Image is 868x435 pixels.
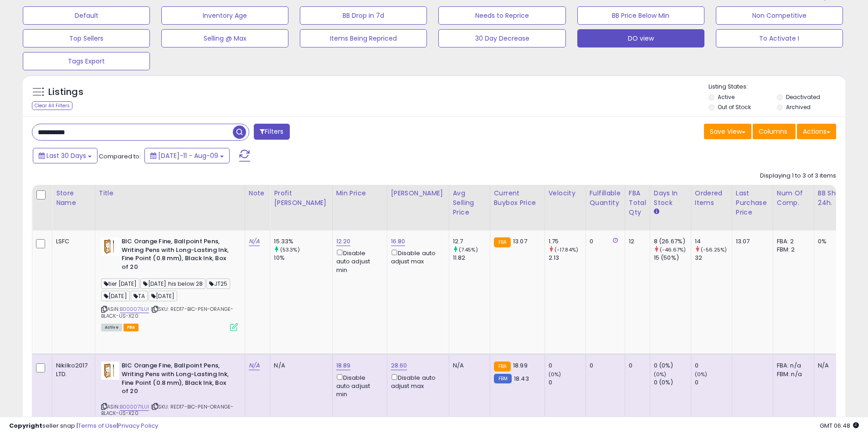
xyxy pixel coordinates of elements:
small: (-17.84%) [555,246,578,253]
div: Velocity [549,189,582,198]
span: 18.43 [514,374,529,383]
button: To Activate I [716,29,843,47]
span: Compared to: [99,152,141,161]
small: (0%) [695,371,708,378]
span: 13.07 [513,237,527,246]
button: Inventory Age [161,6,288,25]
div: Displaying 1 to 3 of 3 items [760,172,836,180]
div: 0 [590,362,618,370]
button: Tags Export [23,52,150,70]
div: 14 [695,237,732,246]
b: BIC Orange Fine, Ballpoint Pens, Writing Pens with Long-Lasting Ink, Fine Point (0.8 mm), Black I... [122,362,232,398]
small: (53.3%) [280,246,300,253]
button: Needs to Reprice [438,6,565,25]
button: Columns [753,124,796,139]
span: [DATE]-11 - Aug-09 [158,151,218,160]
div: 0 (0%) [654,362,691,370]
button: Actions [797,124,836,139]
div: 13.07 [736,237,766,246]
div: BB Share 24h. [818,189,851,208]
button: BB Drop in 7d [300,6,427,25]
button: Save View [704,124,751,139]
div: FBA: n/a [777,362,807,370]
div: N/A [818,362,848,370]
div: Days In Stock [654,189,687,208]
button: Non Competitive [716,6,843,25]
strong: Copyright [9,421,42,430]
div: 11.82 [453,254,490,262]
div: Min Price [336,189,383,198]
button: 30 Day Decrease [438,29,565,47]
div: LSFC [56,237,88,246]
label: Out of Stock [718,103,751,111]
label: Archived [786,103,811,111]
span: FBA [123,324,139,331]
div: Title [99,189,241,198]
span: 18.99 [513,361,528,370]
a: N/A [249,237,260,246]
div: Profit [PERSON_NAME] [274,189,328,208]
div: Nikilko2017 LTD. [56,362,88,378]
div: 12.7 [453,237,490,246]
button: Top Sellers [23,29,150,47]
div: FBM: n/a [777,370,807,378]
small: Days In Stock. [654,208,659,216]
button: [DATE]-11 - Aug-09 [144,148,230,163]
span: [DATE] [101,291,130,301]
small: (-46.67%) [660,246,686,253]
div: FBA Total Qty [629,189,646,217]
div: 0% [818,237,848,246]
div: 15.33% [274,237,332,246]
div: Avg Selling Price [453,189,486,217]
span: tier [DATE] [101,278,140,289]
a: 12.20 [336,237,351,246]
a: B000071LUI [120,403,149,411]
div: 10% [274,254,332,262]
div: FBA: 2 [777,237,807,246]
button: Filters [254,124,289,140]
div: 0 [695,362,732,370]
label: Deactivated [786,93,820,101]
span: JT25 [206,278,230,289]
img: 41B9HaSe6aL._SL40_.jpg [101,237,119,256]
small: (-56.25%) [701,246,727,253]
div: 32 [695,254,732,262]
div: Clear All Filters [32,101,72,110]
div: Note [249,189,267,198]
div: 0 [549,362,586,370]
small: FBA [494,237,511,247]
div: Current Buybox Price [494,189,541,208]
div: N/A [453,362,483,370]
a: Terms of Use [78,421,117,430]
div: 1.75 [549,237,586,246]
button: DO view [577,29,704,47]
div: N/A [274,362,325,370]
div: Disable auto adjust min [336,372,380,399]
div: Store Name [56,189,91,208]
button: Items Being Repriced [300,29,427,47]
span: | SKU: RED17-BIC-PEN-ORANGE-BLACK-US-X20 [101,305,234,319]
h5: Listings [48,86,83,99]
div: [PERSON_NAME] [391,189,445,198]
a: N/A [249,361,260,370]
button: Default [23,6,150,25]
div: 0 [695,378,732,387]
small: FBM [494,374,512,383]
a: 18.89 [336,361,351,370]
div: 0 [629,362,643,370]
div: Ordered Items [695,189,728,208]
span: Last 30 Days [46,151,86,160]
small: FBA [494,362,511,372]
button: BB Price Below Min [577,6,704,25]
a: Privacy Policy [118,421,158,430]
span: All listings currently available for purchase on Amazon [101,324,122,331]
a: 16.80 [391,237,406,246]
span: Columns [759,127,787,136]
div: Num of Comp. [777,189,810,208]
small: (7.45%) [459,246,478,253]
div: FBM: 2 [777,246,807,254]
div: 12 [629,237,643,246]
a: 28.60 [391,361,407,370]
a: B000071LUI [120,305,149,313]
div: Disable auto adjust max [391,372,442,390]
